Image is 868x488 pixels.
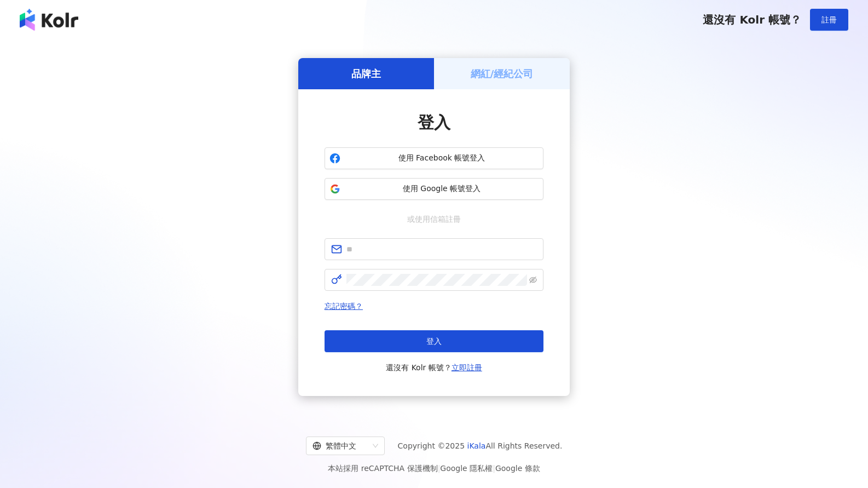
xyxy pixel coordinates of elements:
a: 立即註冊 [452,363,482,372]
span: 還沒有 Kolr 帳號？ [386,361,482,374]
span: 使用 Google 帳號登入 [345,183,539,194]
span: 或使用信箱註冊 [400,213,468,225]
span: 註冊 [821,15,837,24]
span: 本站採用 reCAPTCHA 保護機制 [328,462,540,475]
button: 使用 Facebook 帳號登入 [325,147,543,169]
a: Google 隱私權 [440,464,493,473]
button: 登入 [325,330,543,352]
h5: 品牌主 [351,67,381,81]
span: 登入 [426,337,442,346]
button: 註冊 [810,9,848,31]
a: Google 條款 [495,464,540,473]
img: logo [20,9,78,31]
div: 繁體中文 [313,437,368,455]
span: | [438,464,441,473]
a: 忘記密碼？ [325,302,363,311]
button: 使用 Google 帳號登入 [325,178,543,200]
span: Copyright © 2025 All Rights Reserved. [398,439,563,452]
span: | [493,464,495,473]
h5: 網紅/經紀公司 [471,67,534,81]
span: 登入 [418,113,450,132]
span: eye-invisible [529,276,537,284]
span: 還沒有 Kolr 帳號？ [703,13,801,26]
a: iKala [467,441,486,450]
span: 使用 Facebook 帳號登入 [345,153,539,164]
